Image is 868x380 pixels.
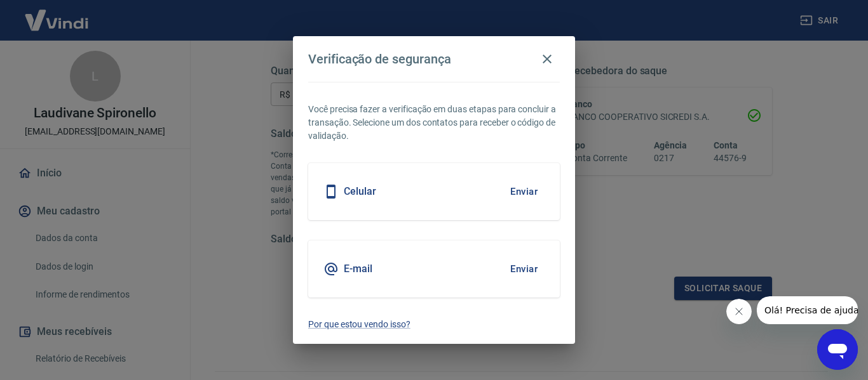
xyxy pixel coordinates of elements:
h5: Celular [344,185,376,198]
h5: E-mail [344,263,372,275]
iframe: Fechar mensagem [726,299,752,324]
button: Enviar [503,178,545,205]
p: Você precisa fazer a verificação em duas etapas para concluir a transação. Selecione um dos conta... [308,103,560,143]
a: Por que estou vendo isso? [308,318,560,331]
iframe: Mensagem da empresa [757,296,858,324]
h4: Verificação de segurança [308,51,451,67]
button: Enviar [503,256,545,282]
iframe: Botão para abrir a janela de mensagens [817,329,858,370]
span: Olá! Precisa de ajuda? [8,9,107,19]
